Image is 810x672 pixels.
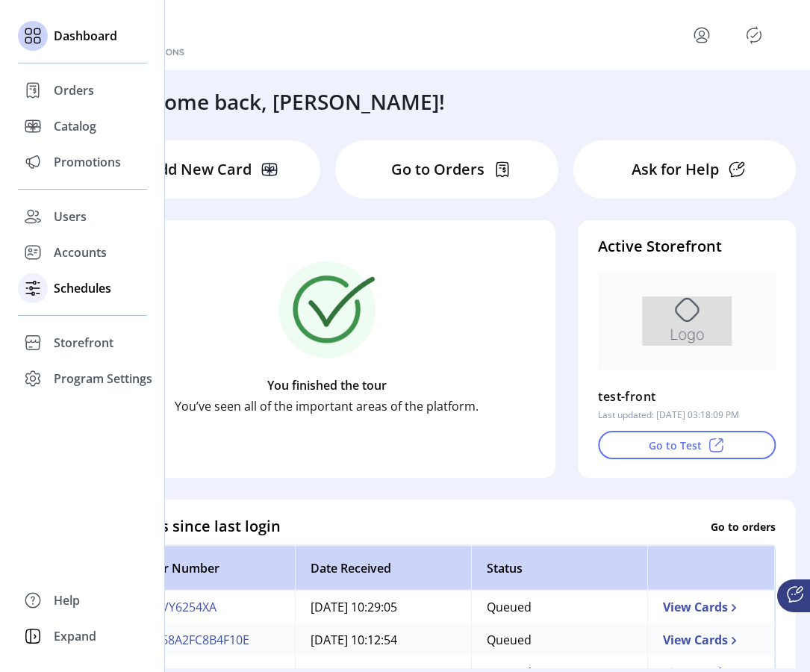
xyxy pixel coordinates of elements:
[647,623,775,656] td: View Cards
[54,117,96,135] span: Catalog
[471,591,647,623] td: Queued
[54,279,111,297] span: Schedules
[54,591,80,609] span: Help
[295,623,471,656] td: [DATE] 10:12:54
[632,158,719,181] p: Ask for Help
[598,235,776,258] h4: Active Storefront
[598,385,655,408] p: test-front
[598,408,739,422] p: Last updated: [DATE] 03:18:09 PM
[267,376,387,394] p: You finished the tour
[54,627,96,645] span: Expand
[295,546,471,591] th: Date Received
[175,397,479,415] p: You’ve seen all of the important areas of the platform.
[391,158,485,181] p: Go to Orders
[711,518,776,534] p: Go to orders
[54,27,117,45] span: Dashboard
[471,546,647,591] th: Status
[116,86,445,117] h3: Welcome back, [PERSON_NAME]!
[471,623,647,656] td: Queued
[119,591,295,623] td: 10MJVY6254XA
[54,334,113,352] span: Storefront
[742,23,766,47] button: Publisher Panel
[119,546,295,591] th: Order Number
[54,81,94,99] span: Orders
[598,431,776,459] button: Go to Test
[647,591,775,623] td: View Cards
[54,153,121,171] span: Promotions
[119,623,295,656] td: 589Z68A2FC8B4F10E
[690,23,714,47] button: menu
[118,515,281,538] h4: Orders since last login
[54,243,107,261] span: Accounts
[295,591,471,623] td: [DATE] 10:29:05
[54,208,87,225] span: Users
[54,370,152,388] span: Program Settings
[149,158,252,181] p: Add New Card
